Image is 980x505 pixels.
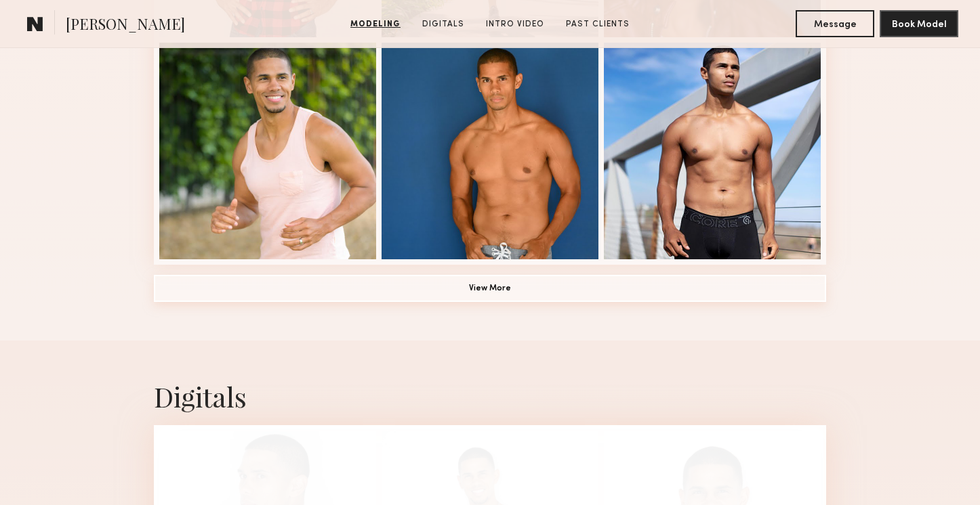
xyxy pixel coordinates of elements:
span: [PERSON_NAME] [66,14,185,37]
div: Digitals [154,378,826,414]
a: Past Clients [560,18,635,30]
a: Digitals [417,18,470,30]
button: Message [796,10,874,37]
button: Book Model [880,10,958,37]
button: View More [154,275,826,302]
a: Modeling [345,18,406,30]
a: Intro Video [481,18,550,30]
a: Book Model [880,18,958,29]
